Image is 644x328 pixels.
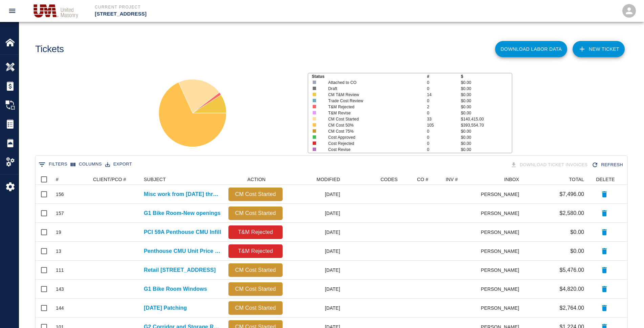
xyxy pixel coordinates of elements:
div: 19 [56,229,61,236]
p: Draft [328,86,417,92]
p: 105 [427,122,461,128]
div: ACTION [247,174,266,185]
p: CM Cost 75% [328,128,417,134]
div: MODIFIED [316,174,340,185]
p: G1 Bike Room Windows [144,285,207,293]
p: $140,415.00 [461,116,512,122]
div: [DATE] [286,242,343,261]
p: $5,476.00 [559,266,584,274]
a: PCI 59A Penthouse CMU Infill [144,228,221,236]
button: Refresh [590,159,626,171]
p: Status [312,73,427,80]
div: MODIFIED [286,174,343,185]
button: Show filters [37,159,69,170]
p: CM Cost Started [328,116,417,122]
p: $0.00 [461,104,512,110]
div: [DATE] [286,280,343,299]
a: G1 Bike Room-New openings [144,209,221,217]
h1: Tickets [35,44,64,55]
p: $2,764.00 [559,304,584,312]
p: $0.00 [461,134,512,140]
div: # [52,174,90,185]
p: CM Cost Started [231,304,280,312]
p: $4,820.00 [559,285,584,293]
p: $0.00 [461,110,512,116]
div: # [56,174,59,185]
p: $ [461,73,512,80]
div: DELETE [587,174,621,185]
div: 111 [56,267,64,274]
p: $0.00 [570,247,584,255]
div: SUBJECT [140,174,225,185]
p: Cost Approved [328,134,417,140]
div: INBOX [504,174,519,185]
div: 13 [56,248,61,255]
p: Cost Rejected [328,140,417,147]
p: 0 [427,128,461,134]
p: Cost Revise [328,147,417,153]
p: $0.00 [461,140,512,147]
p: $0.00 [461,80,512,86]
div: 143 [56,286,64,292]
div: CO # [417,174,428,185]
p: [DATE] Patching [144,304,187,312]
p: 0 [427,80,461,86]
p: 0 [427,147,461,153]
div: [PERSON_NAME] [481,242,523,261]
p: 2 [427,104,461,110]
iframe: Chat Widget [610,296,644,328]
div: 156 [56,191,64,198]
div: [DATE] [286,204,343,223]
div: [PERSON_NAME] [481,261,523,280]
p: $0.00 [461,98,512,104]
p: T&M Rejected [328,104,417,110]
p: CM Cost Started [231,190,280,198]
p: CM Cost Started [231,285,280,293]
p: CM Cost Started [231,266,280,274]
div: [PERSON_NAME] [481,280,523,299]
p: Trade Cost Review [328,98,417,104]
div: [DATE] [286,223,343,242]
p: $0.00 [461,147,512,153]
div: TOTAL [523,174,587,185]
div: CODES [343,174,401,185]
button: open drawer [4,3,20,19]
p: $0.00 [461,86,512,92]
div: [PERSON_NAME] [481,299,523,318]
p: T&M Rejected [231,228,280,236]
p: 0 [427,98,461,104]
a: NEW TICKET [573,41,625,57]
button: Export [104,159,134,170]
div: CLIENT/PCO # [90,174,140,185]
p: $2,580.00 [559,209,584,217]
a: Retail [STREET_ADDRESS] [144,266,216,274]
p: 0 [427,86,461,92]
p: Attached to CO [328,80,417,86]
img: United Masonry [31,1,81,20]
div: CLIENT/PCO # [93,174,126,185]
div: CODES [380,174,398,185]
div: [PERSON_NAME] [481,204,523,223]
p: 0 [427,134,461,140]
a: Misc work from [DATE] thru [DATE] [144,190,222,198]
p: [STREET_ADDRESS] [95,10,359,18]
div: SUBJECT [144,174,166,185]
div: [PERSON_NAME] [481,223,523,242]
div: [DATE] [286,185,343,204]
div: CO # [401,174,442,185]
div: 144 [56,305,64,311]
p: CM Cost 50% [328,122,417,128]
div: INBOX [481,174,523,185]
p: Current Project [95,4,359,10]
div: Tickets download in groups of 15 [509,159,591,171]
div: [DATE] [286,299,343,318]
button: Download Labor Data [495,41,567,57]
p: T&M Rejected [231,247,280,255]
p: 0 [427,140,461,147]
p: 33 [427,116,461,122]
